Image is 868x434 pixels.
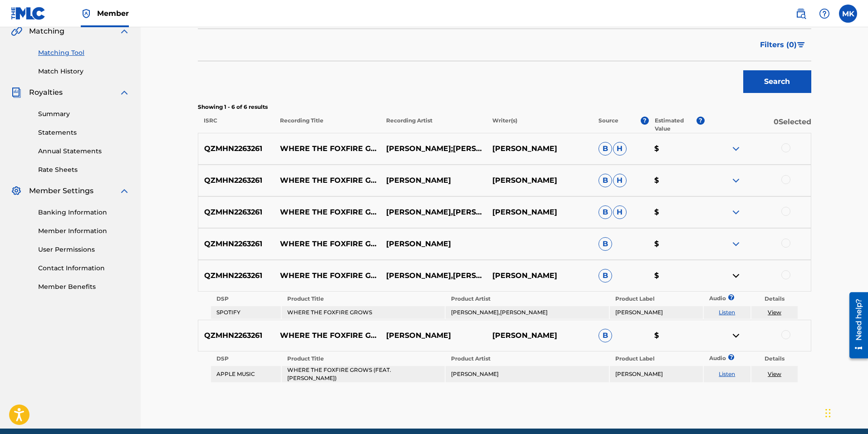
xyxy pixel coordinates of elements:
[446,352,608,365] th: Product Artist
[198,143,275,154] p: QZMHN2263261
[198,175,275,186] p: QZMHN2263261
[38,226,130,236] a: Member Information
[11,87,22,98] img: Royalties
[598,142,612,156] span: B
[380,207,486,218] p: [PERSON_NAME],[PERSON_NAME]
[198,207,275,218] p: QZMHN2263261
[380,239,486,249] p: [PERSON_NAME]
[731,143,741,154] img: expand
[274,207,380,218] p: WHERE THE FOXFIRE GROWS
[38,109,130,119] a: Summary
[274,270,380,281] p: WHERE THE FOXFIRE GROWS
[598,237,612,251] span: B
[198,270,275,281] p: QZMHN2263261
[743,70,811,93] button: Search
[719,309,735,316] a: Listen
[274,117,380,133] p: Recording Title
[38,48,130,58] a: Matching Tool
[760,39,797,50] span: Filters ( 0 )
[97,8,129,19] span: Member
[119,26,130,37] img: expand
[731,354,731,360] span: ?
[731,270,741,281] img: contract
[282,306,445,319] td: WHERE THE FOXFIRE GROWS
[598,117,618,133] p: Source
[823,390,868,434] iframe: Chat Widget
[11,185,22,196] img: Member Settings
[731,239,741,249] img: expand
[704,354,715,362] p: Audio
[282,293,445,305] th: Product Title
[598,329,612,342] span: B
[211,366,281,382] td: APPLE MUSIC
[211,352,281,365] th: DSP
[792,5,810,23] a: Public Search
[751,293,798,305] th: Details
[486,143,593,154] p: [PERSON_NAME]
[648,270,705,281] p: $
[38,208,130,217] a: Banking Information
[797,42,805,48] img: filter
[446,366,608,382] td: [PERSON_NAME]
[648,330,705,341] p: $
[768,309,781,316] a: View
[613,174,627,187] span: H
[768,371,781,377] a: View
[610,352,703,365] th: Product Label
[81,8,92,19] img: Top Rightsholder
[29,26,64,37] span: Matching
[598,269,612,283] span: B
[380,117,486,133] p: Recording Artist
[119,185,130,196] img: expand
[38,282,130,292] a: Member Benefits
[648,239,705,249] p: $
[704,294,715,302] p: Audio
[598,205,612,219] span: B
[648,207,705,218] p: $
[610,293,703,305] th: Product Label
[486,330,593,341] p: [PERSON_NAME]
[795,8,806,19] img: search
[446,306,608,319] td: [PERSON_NAME],[PERSON_NAME]
[610,366,703,382] td: [PERSON_NAME]
[198,103,811,111] p: Showing 1 - 6 of 6 results
[486,270,593,281] p: [PERSON_NAME]
[705,117,811,133] p: 0 Selected
[598,174,612,187] span: B
[380,330,486,341] p: [PERSON_NAME]
[380,143,486,154] p: [PERSON_NAME];[PERSON_NAME]
[613,142,627,156] span: H
[198,239,275,249] p: QZMHN2263261
[819,8,830,19] img: help
[198,330,275,341] p: QZMHN2263261
[38,67,130,76] a: Match History
[11,7,46,20] img: MLC Logo
[719,371,735,377] a: Listen
[648,143,705,154] p: $
[29,185,93,196] span: Member Settings
[380,175,486,186] p: [PERSON_NAME]
[755,34,811,56] button: Filters (0)
[274,239,380,249] p: WHERE THE FOXFIRE GROWS
[843,288,868,361] iframe: Resource Center
[274,175,380,186] p: WHERE THE FOXFIRE GROWS
[446,293,608,305] th: Product Artist
[731,330,741,341] img: contract
[655,117,696,133] p: Estimated Value
[282,366,445,382] td: WHERE THE FOXFIRE GROWS (FEAT. [PERSON_NAME])
[648,175,705,186] p: $
[38,245,130,254] a: User Permissions
[815,5,834,23] div: Help
[29,87,63,98] span: Royalties
[38,128,130,137] a: Statements
[731,294,731,300] span: ?
[274,330,380,341] p: WHERE THE FOXFIRE GROWS (FEAT. [PERSON_NAME])
[38,146,130,156] a: Annual Statements
[486,117,593,133] p: Writer(s)
[486,207,593,218] p: [PERSON_NAME]
[731,175,741,186] img: expand
[486,175,593,186] p: [PERSON_NAME]
[282,352,445,365] th: Product Title
[696,117,705,125] span: ?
